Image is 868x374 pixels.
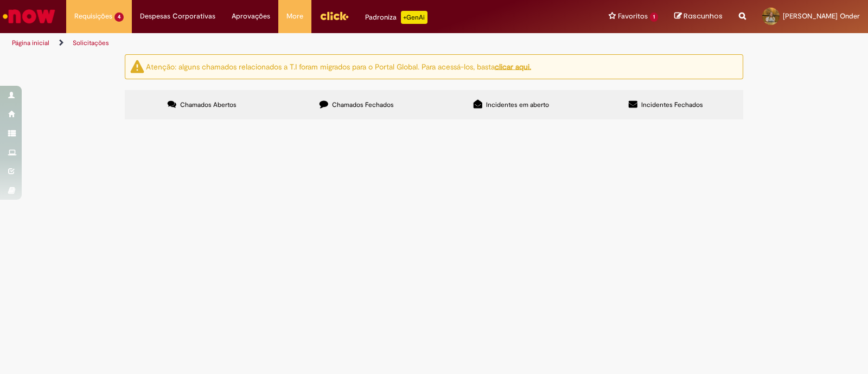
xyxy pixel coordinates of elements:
span: Chamados Abertos [180,100,237,109]
ul: Trilhas de página [8,33,571,53]
span: Requisições [74,11,112,22]
span: More [286,11,303,22]
div: Padroniza [365,11,427,24]
a: clicar aqui. [495,61,531,71]
p: +GenAi [401,11,427,24]
ng-bind-html: Atenção: alguns chamados relacionados a T.I foram migrados para o Portal Global. Para acessá-los,... [146,61,531,71]
span: Favoritos [618,11,648,22]
span: 1 [650,12,658,22]
a: Página inicial [12,39,49,47]
span: Rascunhos [684,11,723,21]
span: Incidentes Fechados [641,100,703,109]
span: 4 [114,12,124,22]
a: Rascunhos [674,11,723,22]
span: Despesas Corporativas [140,11,215,22]
span: [PERSON_NAME] Onder [783,11,860,21]
img: ServiceNow [1,5,57,27]
a: Solicitações [73,39,109,47]
span: Chamados Fechados [332,100,394,109]
span: Aprovações [232,11,270,22]
span: Incidentes em aberto [486,100,549,109]
img: click_logo_yellow_360x200.png [320,8,349,24]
